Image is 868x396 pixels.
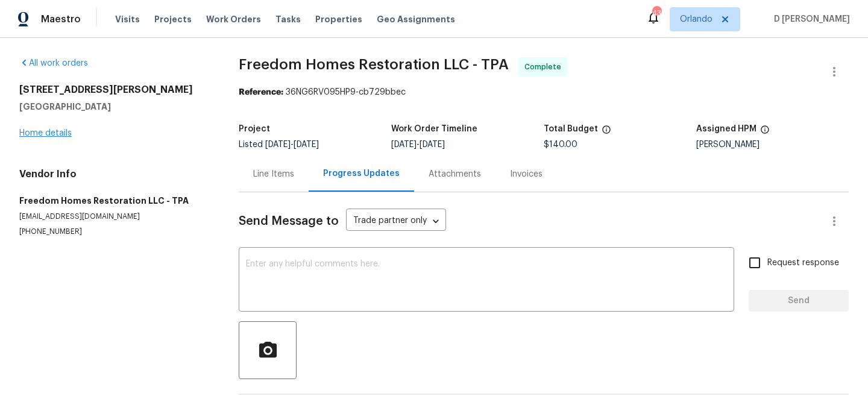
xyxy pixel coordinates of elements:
b: Reference: [239,88,283,96]
span: $140.00 [544,140,577,149]
h5: Work Order Timeline [391,125,477,133]
span: Send Message to [239,215,339,227]
div: Trade partner only [346,212,446,231]
span: [DATE] [265,140,291,149]
span: D [PERSON_NAME] [769,13,850,25]
h5: Assigned HPM [696,125,756,133]
span: Freedom Homes Restoration LLC - TPA [239,57,509,72]
div: Progress Updates [323,168,400,180]
a: Home details [19,129,72,137]
h2: [STREET_ADDRESS][PERSON_NAME] [19,84,210,96]
span: Request response [767,257,839,269]
p: [PHONE_NUMBER] [19,227,210,237]
div: Attachments [429,168,481,180]
span: Visits [115,13,140,25]
div: 36NG6RV095HP9-cb729bbec [239,86,849,98]
p: [EMAIL_ADDRESS][DOMAIN_NAME] [19,212,210,222]
span: Geo Assignments [377,13,455,25]
span: Work Orders [206,13,261,25]
span: [DATE] [420,140,445,149]
h5: Freedom Homes Restoration LLC - TPA [19,195,210,207]
span: [DATE] [391,140,417,149]
span: Complete [524,61,566,73]
span: Properties [315,13,362,25]
a: All work orders [19,59,88,68]
h4: Vendor Info [19,168,210,180]
span: The total cost of line items that have been proposed by Opendoor. This sum includes line items th... [602,125,611,140]
div: 43 [652,7,661,19]
span: Projects [154,13,192,25]
span: Tasks [275,15,301,24]
span: [DATE] [294,140,319,149]
div: Line Items [253,168,294,180]
h5: Project [239,125,270,133]
span: Listed [239,140,319,149]
span: The hpm assigned to this work order. [760,125,770,140]
div: Invoices [510,168,542,180]
span: - [265,140,319,149]
h5: [GEOGRAPHIC_DATA] [19,101,210,113]
div: [PERSON_NAME] [696,140,849,149]
span: Orlando [680,13,712,25]
span: Maestro [41,13,81,25]
h5: Total Budget [544,125,598,133]
span: - [391,140,445,149]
